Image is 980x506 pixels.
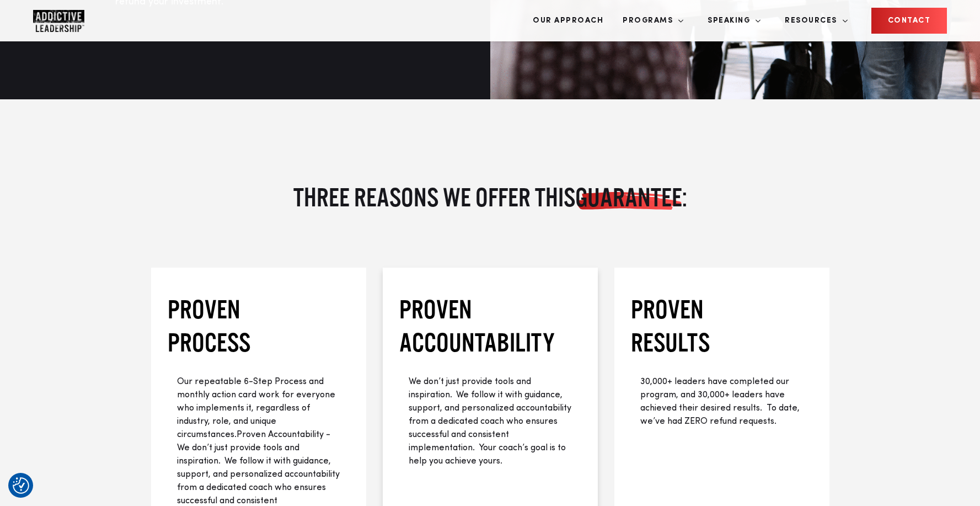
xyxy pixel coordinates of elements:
a: Contact [871,8,947,34]
h2: Proven Accountability [399,292,581,359]
h2: Proven results [631,292,813,359]
button: Consent Preferences [13,477,29,494]
p: 30,000+ leaders have completed our program, and 30,000+ leaders have achieved their desired resul... [640,375,804,428]
a: Home [33,10,99,32]
p: We don’t just provide tools and inspiration. We follow it with guidance, support, and personalize... [409,375,572,468]
h2: Three reasons we offer this : [266,182,714,212]
span: guarantee [575,182,682,212]
h2: Proven process [168,292,350,359]
img: Revisit consent button [13,477,29,494]
img: Company Logo [33,10,84,32]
